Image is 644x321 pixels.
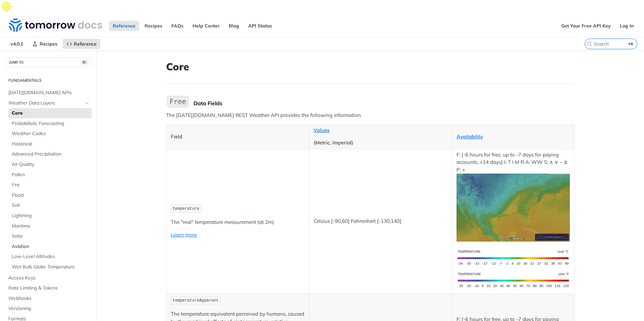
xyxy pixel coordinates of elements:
[8,190,92,200] a: Flood
[189,21,223,31] a: Help Center
[314,139,447,147] p: (Metric, Imperial)
[8,139,92,149] a: Historical
[8,100,83,107] span: Weather Data Layers
[7,39,27,49] span: v4.0.1
[9,18,102,32] img: Tomorrow.io Weather API Docs
[12,253,90,260] span: Low-Level Altitudes
[194,100,575,107] div: Data Fields
[457,133,483,140] a: Availability
[12,182,90,188] span: Fire
[80,60,88,65] span: ⌘/
[8,275,90,281] span: Access Keys
[5,283,92,293] a: Rate Limiting & Tokens
[245,21,276,31] a: API Status
[457,151,570,242] p: F: [-6 hours for free, up to -7 days for paying accounts, +14 days] I: T I M R A: WW S: ∧ ∨ ~ ⧖ P: +
[457,276,570,283] span: Expand image
[314,127,329,133] a: Values
[12,161,90,168] span: Air Quality
[12,233,90,240] span: Solar
[8,285,90,292] span: Rate Limiting & Tokens
[12,243,90,250] span: Aviation
[8,295,90,302] span: Webhooks
[8,305,90,312] span: Versioning
[12,130,90,137] span: Weather Codes
[457,204,570,210] span: Expand image
[12,172,90,178] span: Pollen
[12,264,90,270] span: Wet Bulb Globe Temperature
[5,294,92,304] a: Webhooks
[8,89,90,96] span: [DATE][DOMAIN_NAME] APIs
[8,221,92,231] a: Maritime
[8,129,92,139] a: Weather Codes
[8,108,92,118] a: Core
[8,119,92,129] a: Probabilistic Forecasting
[8,180,92,190] a: Fire
[12,141,90,147] span: Historical
[12,212,90,219] span: Lightning
[457,254,570,260] span: Expand image
[29,39,61,49] a: Recipes
[12,202,90,209] span: Soil
[141,21,166,31] a: Recipes
[8,149,92,159] a: Advanced Precipitation
[5,57,92,67] button: JUMP TO⌘/
[173,298,219,303] span: temperatureApparent
[166,112,575,119] p: The [DATE][DOMAIN_NAME] REST Weather API provides the following information
[171,133,305,141] p: Field
[85,101,90,106] button: Hide subpages for Weather Data Layers
[5,273,92,283] a: Access Keys
[5,88,92,98] a: [DATE][DOMAIN_NAME] APIs
[74,41,97,47] span: Reference
[8,252,92,262] a: Low-Level Altitudes
[587,41,592,47] svg: Search
[12,223,90,230] span: Maritime
[5,304,92,314] a: Versioning
[40,41,57,47] span: Recipes
[557,21,614,31] a: Get Your Free API Key
[12,110,90,117] span: Core
[5,98,92,108] a: Weather Data LayersHide subpages for Weather Data Layers
[12,120,90,127] span: Probabilistic Forecasting
[8,170,92,180] a: Pollen
[171,218,305,226] p: The "real" temperature measurement (at 2m)
[627,41,635,47] kbd: ⌘K
[171,232,197,238] a: Learn more
[225,21,243,31] a: Blog
[8,231,92,241] a: Solar
[166,61,575,73] h1: Core
[616,21,637,31] a: Log In
[168,21,187,31] a: FAQs
[8,200,92,210] a: Soil
[63,39,100,49] a: Reference
[8,242,92,252] a: Aviation
[8,159,92,170] a: Air Quality
[109,21,139,31] a: Reference
[314,217,447,225] p: Celsius [-90,60] Fahrenheit [-130,140]
[12,192,90,199] span: Flood
[173,206,199,211] span: temperature
[12,151,90,157] span: Advanced Precipitation
[5,77,92,83] h2: Fundamentals
[8,211,92,221] a: Lightning
[8,262,92,272] a: Wet Bulb Globe Temperature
